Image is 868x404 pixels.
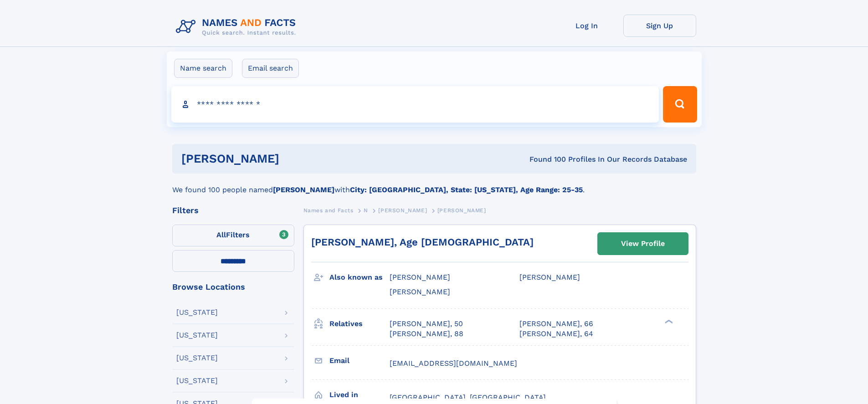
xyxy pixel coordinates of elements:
[390,329,463,339] a: [PERSON_NAME], 88
[171,86,659,123] input: search input
[437,207,486,214] span: [PERSON_NAME]
[176,354,218,362] div: [US_STATE]
[378,207,427,214] span: [PERSON_NAME]
[598,233,688,255] a: View Profile
[550,15,623,37] a: Log In
[390,287,450,296] span: [PERSON_NAME]
[176,332,218,339] div: [US_STATE]
[176,309,218,316] div: [US_STATE]
[172,206,294,215] div: Filters
[663,318,673,324] div: ❯
[172,283,294,291] div: Browse Locations
[303,205,354,216] a: Names and Facts
[174,59,232,78] label: Name search
[663,86,697,123] button: Search Button
[390,393,546,402] span: [GEOGRAPHIC_DATA], [GEOGRAPHIC_DATA]
[519,319,593,329] a: [PERSON_NAME], 66
[172,15,303,39] img: Logo Names and Facts
[273,185,334,194] b: [PERSON_NAME]
[623,15,696,37] a: Sign Up
[329,316,390,332] h3: Relatives
[242,59,299,78] label: Email search
[329,353,390,368] h3: Email
[181,153,405,164] h1: [PERSON_NAME]
[364,205,368,216] a: N
[216,230,226,239] span: All
[390,359,517,368] span: [EMAIL_ADDRESS][DOMAIN_NAME]
[404,154,687,164] div: Found 100 Profiles In Our Records Database
[364,207,368,214] span: N
[311,236,534,248] a: [PERSON_NAME], Age [DEMOGRAPHIC_DATA]
[390,319,463,329] a: [PERSON_NAME], 50
[350,185,583,194] b: City: [GEOGRAPHIC_DATA], State: [US_STATE], Age Range: 25-35
[176,377,218,384] div: [US_STATE]
[519,329,593,339] a: [PERSON_NAME], 64
[621,233,665,254] div: View Profile
[329,270,390,285] h3: Also known as
[172,225,294,246] label: Filters
[172,174,696,195] div: We found 100 people named with .
[519,273,580,281] span: [PERSON_NAME]
[378,205,427,216] a: [PERSON_NAME]
[390,273,450,281] span: [PERSON_NAME]
[329,387,390,403] h3: Lived in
